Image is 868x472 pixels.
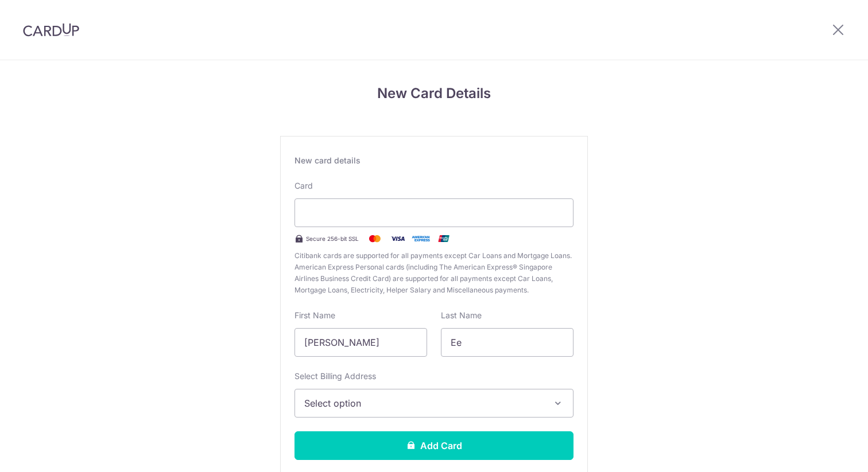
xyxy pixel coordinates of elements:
img: Mastercard [363,232,386,245]
div: New card details [294,155,573,166]
img: .alt.unionpay [432,232,455,245]
span: Citibank cards are supported for all payments except Car Loans and Mortgage Loans. American Expre... [294,250,573,296]
img: .alt.amex [409,232,432,245]
img: Visa [386,232,409,245]
span: Select option [304,396,543,410]
label: Card [294,180,313,192]
span: Secure 256-bit SSL [306,234,359,243]
button: Select option [294,389,573,418]
label: First Name [294,310,335,321]
input: Cardholder First Name [294,328,427,357]
input: Cardholder Last Name [441,328,573,357]
button: Add Card [294,431,573,460]
label: Select Billing Address [294,370,376,382]
img: CardUp [23,23,79,37]
iframe: Secure card payment input frame [304,206,564,220]
label: Last Name [441,310,482,321]
h4: New Card Details [280,83,588,104]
